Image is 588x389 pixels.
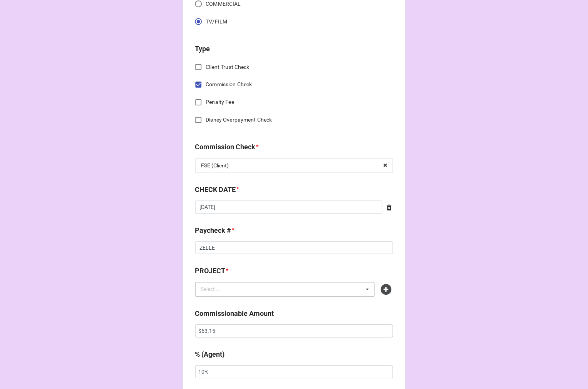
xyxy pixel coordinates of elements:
[195,309,274,319] label: Commissionable Amount
[195,201,382,214] input: Date
[195,142,256,153] label: Commission Check
[195,43,210,54] label: Type
[195,185,236,195] label: CHECK DATE
[195,349,225,360] label: % (Agent)
[195,266,226,277] label: PROJECT
[206,116,272,124] span: Disney Overpayment Check
[199,285,232,294] div: Select ...
[206,63,250,71] span: Client Trust Check
[206,18,228,26] span: TV/FILM
[201,163,229,169] div: FSE (Client)
[206,99,234,107] span: Penalty Fee
[195,225,231,236] label: Paycheck #
[206,81,252,89] span: Commission Check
